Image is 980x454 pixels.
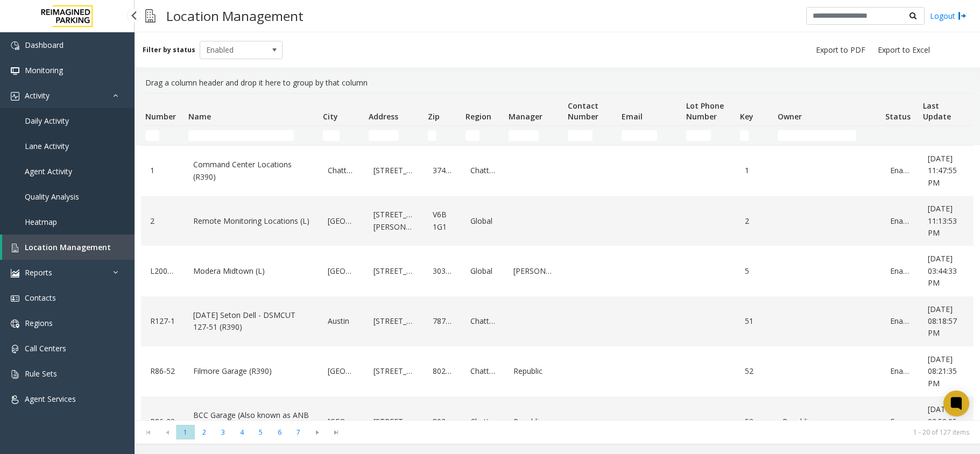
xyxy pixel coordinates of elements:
a: Austin [325,313,358,330]
span: [DATE] 08:21:35 PM [928,354,957,388]
a: Enabled [887,413,912,430]
span: Daily Activity [25,116,69,126]
button: Export to Excel [873,42,934,58]
input: City Filter [323,130,340,141]
a: 53 [742,413,767,430]
a: Location Management [2,235,135,260]
input: Address Filter [369,130,399,141]
td: Manager Filter [504,126,563,145]
span: Last Update [923,101,951,122]
td: Number Filter [141,126,184,145]
a: 80206 [430,413,455,430]
span: Page 1 [176,425,195,439]
a: Enabled [887,212,912,230]
span: Page 7 [289,425,308,439]
a: Chattanooga [468,162,498,179]
span: Page 3 [214,425,232,439]
span: Page 6 [270,425,289,439]
input: Owner Filter [778,130,856,141]
span: [DATE] 11:13:53 PM [928,203,957,238]
a: 37402 [430,162,455,179]
a: 1 [742,162,767,179]
a: Remote Monitoring Locations (L) [191,212,312,230]
span: Contacts [25,293,56,303]
a: 2 [742,212,767,230]
span: Activity [25,90,50,101]
a: R86-52 [147,363,178,380]
td: Region Filter [461,126,504,145]
span: Reports [25,267,52,278]
a: R127-1 [147,313,178,330]
img: 'icon' [11,269,19,278]
img: 'icon' [11,345,19,353]
input: Lot Phone Number Filter [686,130,711,141]
img: 'icon' [11,294,19,303]
td: Status Filter [881,126,919,145]
span: Page 5 [251,425,270,439]
span: Heatmap [25,217,57,227]
th: Status [881,94,919,126]
span: Export to PDF [816,45,865,55]
img: 'icon' [11,320,19,328]
span: Page 2 [195,425,214,439]
a: Chattanooga [325,162,358,179]
td: Last Update Filter [919,126,972,145]
a: [STREET_ADDRESS] [371,363,417,380]
span: [DATE] 08:18:57 PM [928,304,957,338]
input: Region Filter [466,130,480,141]
span: Dashboard [25,40,64,50]
a: Global [468,263,498,280]
a: Logout [930,10,967,22]
span: Monitoring [25,65,63,75]
td: Name Filter [184,126,319,145]
input: Key Filter [740,130,749,141]
span: Go to the next page [310,428,325,437]
a: [PERSON_NAME] [511,263,557,280]
span: Manager [509,111,542,122]
a: Enabled [887,263,912,280]
a: Chattanooga [468,413,498,430]
a: BCC Garage (Also known as ANB Garage) (R390) [191,407,312,436]
input: Zip Filter [428,130,436,141]
span: Email [622,111,643,122]
input: Name Filter [188,130,294,141]
td: Address Filter [364,126,424,145]
td: Contact Number Filter [563,126,617,145]
a: [DATE] 03:44:33 PM [925,250,966,292]
a: 30309 [430,263,455,280]
span: Owner [778,111,802,122]
td: Key Filter [736,126,773,145]
img: 'icon' [11,41,19,50]
a: [GEOGRAPHIC_DATA] [325,413,358,430]
img: logout [958,10,967,22]
a: 51 [742,313,767,330]
a: [GEOGRAPHIC_DATA] [325,363,358,380]
label: Filter by status [143,45,195,55]
a: Chattanooga [468,363,498,380]
span: Enabled [200,41,266,59]
a: 1 [147,162,178,179]
a: Global [468,212,498,230]
a: [STREET_ADDRESS][PERSON_NAME] [371,206,417,236]
img: 'icon' [11,370,19,379]
span: [DATE] 02:59:05 AM [928,404,957,438]
span: [DATE] 11:47:55 PM [928,153,957,188]
span: Quality Analysis [25,191,79,202]
a: 5 [742,263,767,280]
a: [GEOGRAPHIC_DATA] [325,212,358,230]
a: Chattanooga [468,313,498,330]
a: [DATE] Seton Dell - DSMCUT 127-51 (R390) [191,307,312,336]
span: Regions [25,318,53,328]
span: Go to the last page [329,428,343,437]
td: City Filter [319,126,364,145]
span: Zip [428,111,440,122]
td: Email Filter [617,126,682,145]
span: Location Management [25,242,111,252]
span: Address [369,111,398,122]
img: 'icon' [11,395,19,404]
span: Agent Activity [25,166,72,176]
span: City [323,111,338,122]
img: 'icon' [11,244,19,252]
a: 52 [742,363,767,380]
a: [STREET_ADDRESS] [371,263,417,280]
